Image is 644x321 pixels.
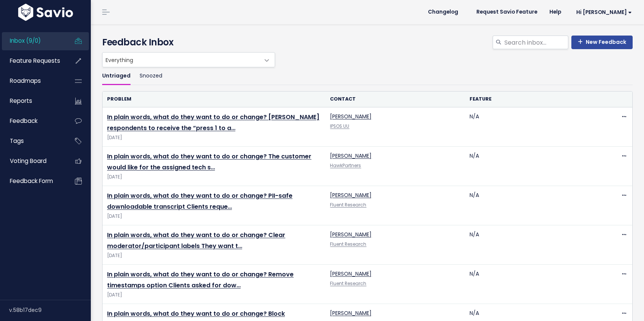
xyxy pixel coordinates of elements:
[330,231,372,238] a: [PERSON_NAME]
[107,191,292,211] a: In plain words, what do they want to do or change? PII-safe downloadable transcript Clients reque…
[107,231,285,250] a: In plain words, what do they want to do or change? Clear moderator/participant labels They want t…
[107,134,321,142] span: [DATE]
[107,173,321,181] span: [DATE]
[330,241,366,247] a: Fluent Research
[325,91,465,107] th: Contact
[10,37,41,45] span: Inbox (9/0)
[107,252,321,260] span: [DATE]
[330,163,361,169] a: HawkPartners
[465,186,604,225] td: N/A
[107,212,321,220] span: [DATE]
[470,6,543,18] a: Request Savio Feature
[2,32,63,50] a: Inbox (9/0)
[543,6,567,18] a: Help
[330,270,372,278] a: [PERSON_NAME]
[465,107,604,147] td: N/A
[330,202,366,208] a: Fluent Research
[504,36,568,49] input: Search inbox...
[10,177,53,185] span: Feedback form
[465,265,604,304] td: N/A
[2,112,63,130] a: Feedback
[2,72,63,90] a: Roadmaps
[465,147,604,186] td: N/A
[107,291,321,299] span: [DATE]
[103,91,325,107] th: Problem
[2,52,63,70] a: Feature Requests
[102,67,633,85] ul: Filter feature requests
[330,281,366,287] a: Fluent Research
[10,117,37,125] span: Feedback
[330,309,372,317] a: [PERSON_NAME]
[428,9,458,15] span: Changelog
[103,53,260,67] span: Everything
[9,300,91,320] div: v.58b17dec9
[107,270,294,290] a: In plain words, what do they want to do or change? Remove timestamps option Clients asked for dow…
[107,152,311,172] a: In plain words, what do they want to do or change? The customer would like for the assigned tech s…
[2,172,63,190] a: Feedback form
[330,113,372,120] a: [PERSON_NAME]
[567,6,638,18] a: Hi [PERSON_NAME]
[330,123,349,129] a: IPSOS UU
[2,132,63,150] a: Tags
[571,36,633,49] a: New Feedback
[10,157,47,165] span: Voting Board
[140,67,162,85] a: Snoozed
[465,225,604,265] td: N/A
[465,91,604,107] th: Feature
[10,97,32,105] span: Reports
[10,137,24,145] span: Tags
[107,113,319,132] a: In plain words, what do they want to do or change? [PERSON_NAME] respondents to receive the “pres...
[102,67,131,85] a: Untriaged
[576,9,632,15] span: Hi [PERSON_NAME]
[16,4,75,21] img: logo-white.9d6f32f41409.svg
[330,191,372,199] a: [PERSON_NAME]
[330,152,372,160] a: [PERSON_NAME]
[2,152,63,170] a: Voting Board
[102,52,275,67] span: Everything
[10,77,41,85] span: Roadmaps
[102,36,633,49] h4: Feedback Inbox
[2,92,63,110] a: Reports
[10,57,60,65] span: Feature Requests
